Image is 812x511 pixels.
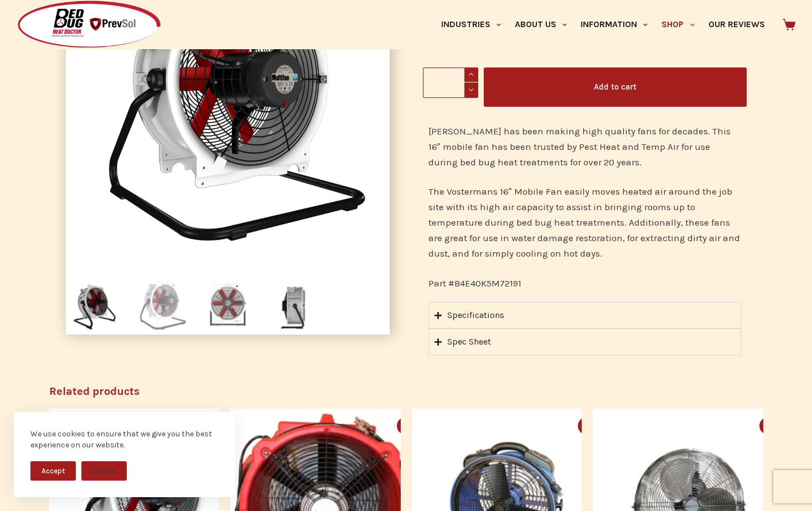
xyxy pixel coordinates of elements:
button: Decline [81,461,127,481]
p: [PERSON_NAME] has been making high quality fans for decades. This 16″ mobile fan has been trusted... [428,123,741,170]
div: We use cookies to ensure that we give you the best experience on our website. [30,429,219,450]
div: Spec Sheet [447,335,491,349]
button: Quick view toggle [578,417,596,435]
summary: Spec Sheet [428,328,741,355]
div: Accordion. Open links with Enter or Space, close with Escape, and navigate with Arrow Keys [428,302,741,356]
button: Open LiveChat chat widget [9,4,42,38]
button: Accept [30,461,76,481]
a: Vosterman Portable High Temperature Fan [66,100,390,111]
h2: Related products [49,383,763,400]
img: Vosterman Mobile Fan front view [199,277,257,335]
span: Part #B4E40K5M72191 [428,278,521,289]
button: Quick view toggle [397,417,415,435]
img: Vosterman Mobile Fan angled view [66,277,124,335]
button: Quick view toggle [759,417,777,435]
img: Vosterman Portable High Temperature Fan [132,277,190,335]
img: Vosterman Mobile Fan side view [265,277,323,335]
input: Product quantity [423,67,478,98]
span: The Vostermans 16″ Mobile Fan easily moves heated air around the job site with its high air capac... [428,186,740,259]
summary: Specifications [428,302,741,328]
div: Specifications [447,308,504,322]
button: Add to cart [484,67,747,107]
